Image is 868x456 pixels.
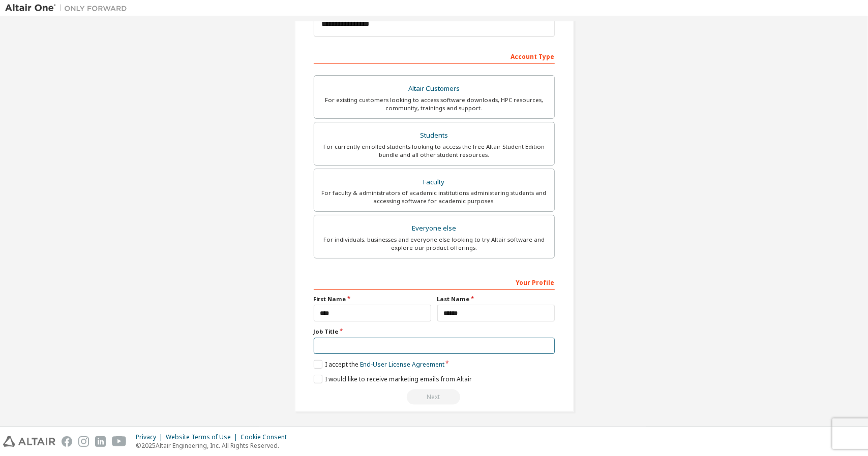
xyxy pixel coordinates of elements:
[241,433,293,441] div: Cookie Consent
[320,236,548,252] div: For individuals, businesses and everyone else looking to try Altair software and explore our prod...
[320,82,548,96] div: Altair Customers
[320,143,548,159] div: For currently enrolled students looking to access the free Altair Student Edition bundle and all ...
[112,436,127,447] img: youtube.svg
[320,128,548,143] div: Students
[437,295,555,303] label: Last Name
[320,221,548,236] div: Everyone else
[314,274,555,290] div: Your Profile
[360,360,444,369] a: End-User License Agreement
[314,328,555,336] label: Job Title
[136,441,293,450] p: © 2025 Altair Engineering, Inc. All Rights Reserved.
[314,375,472,383] label: I would like to receive marketing emails from Altair
[78,436,89,447] img: instagram.svg
[95,436,106,447] img: linkedin.svg
[166,433,241,441] div: Website Terms of Use
[320,96,548,112] div: For existing customers looking to access software downloads, HPC resources, community, trainings ...
[314,360,444,369] label: I accept the
[320,189,548,205] div: For faculty & administrators of academic institutions administering students and accessing softwa...
[320,175,548,189] div: Faculty
[3,436,55,447] img: altair_logo.svg
[314,389,555,405] div: Read and acccept EULA to continue
[5,3,132,13] img: Altair One
[136,433,166,441] div: Privacy
[62,436,72,447] img: facebook.svg
[314,48,555,64] div: Account Type
[314,295,431,303] label: First Name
